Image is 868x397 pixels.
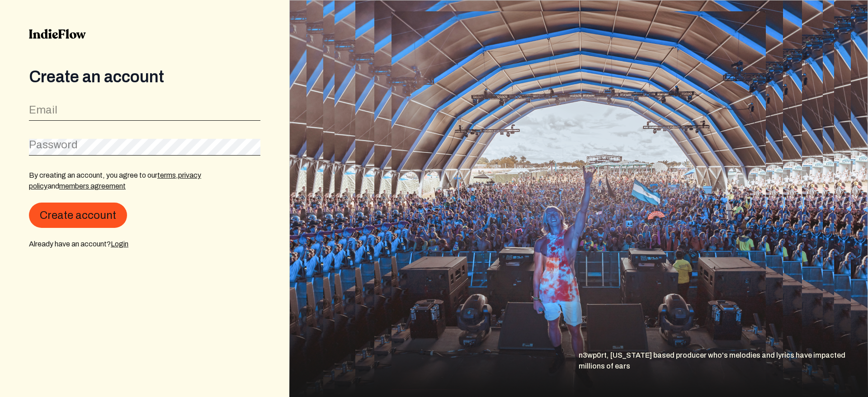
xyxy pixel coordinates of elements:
[157,171,176,179] a: terms
[579,350,868,397] div: n3wp0rt, [US_STATE] based producer who's melodies and lyrics have impacted millions of ears
[29,29,86,39] img: indieflow-logo-black.svg
[29,137,78,152] label: Password
[59,182,126,190] a: members agreement
[29,68,260,86] div: Create an account
[29,239,260,250] div: Already have an account?
[29,170,260,192] p: By creating an account, you agree to our , and
[111,240,128,248] a: Login
[29,103,57,117] label: Email
[29,203,127,228] button: Create account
